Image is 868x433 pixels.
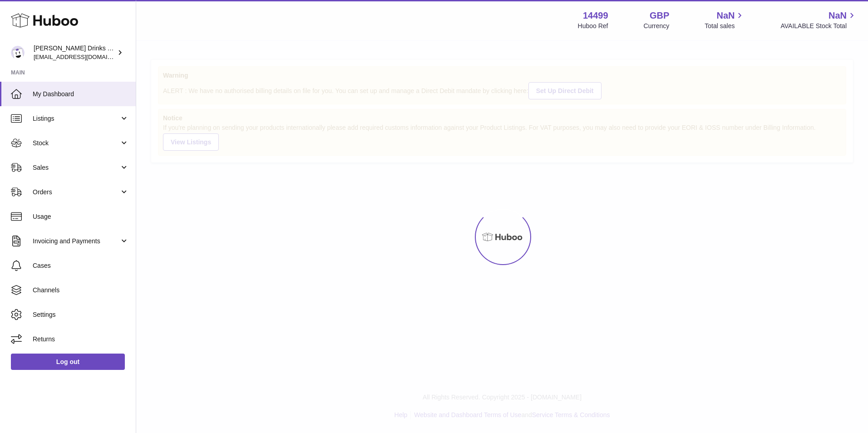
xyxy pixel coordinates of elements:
span: Total sales [705,22,745,30]
a: NaN AVAILABLE Stock Total [780,10,857,30]
span: Invoicing and Payments [33,237,119,246]
div: [PERSON_NAME] Drinks LTD (t/a Zooz) [34,44,115,61]
span: [EMAIL_ADDRESS][DOMAIN_NAME] [34,53,133,60]
div: Currency [644,22,670,30]
span: Returns [33,335,129,344]
span: Channels [33,286,129,295]
div: Huboo Ref [578,22,608,30]
strong: 14499 [583,10,608,22]
span: My Dashboard [33,90,129,98]
span: Listings [33,114,119,123]
span: Usage [33,212,129,221]
span: Settings [33,310,129,319]
strong: GBP [650,10,669,22]
span: Orders [33,188,119,197]
span: Cases [33,261,129,270]
span: Sales [33,163,119,172]
img: internalAdmin-14499@internal.huboo.com [11,46,25,59]
a: NaN Total sales [705,10,745,30]
span: NaN [716,10,735,22]
span: AVAILABLE Stock Total [780,22,857,30]
a: Log out [11,354,125,370]
span: NaN [829,10,847,22]
span: Stock [33,139,119,148]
